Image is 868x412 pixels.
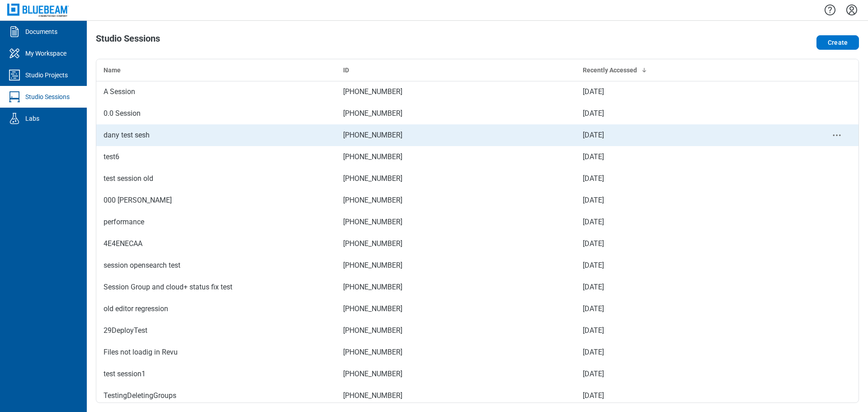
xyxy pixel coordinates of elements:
[576,168,815,189] td: [DATE]
[343,66,568,75] div: ID
[104,303,329,314] div: old editor regression
[104,130,329,141] div: dany test sesh
[104,238,329,249] div: 4E4ENECAA
[104,108,329,119] div: 0.0 Session
[336,146,576,168] td: [PHONE_NUMBER]
[576,124,815,146] td: [DATE]
[831,130,842,141] button: context-menu
[104,390,329,401] div: TestingDeletingGroups
[104,173,329,184] div: test session old
[104,217,329,227] div: performance
[336,276,576,298] td: [PHONE_NUMBER]
[7,4,69,17] img: Bluebeam, Inc.
[104,66,329,75] div: Name
[104,260,329,271] div: session opensearch test
[576,341,815,363] td: [DATE]
[576,363,815,385] td: [DATE]
[576,189,815,211] td: [DATE]
[336,233,576,255] td: [PHONE_NUMBER]
[336,81,576,103] td: [PHONE_NUMBER]
[25,49,66,58] div: My Workspace
[336,168,576,189] td: [PHONE_NUMBER]
[576,276,815,298] td: [DATE]
[104,369,329,379] div: test session1
[104,282,329,293] div: Session Group and cloud+ status fix test
[576,298,815,320] td: [DATE]
[7,111,22,126] svg: Labs
[25,71,68,80] div: Studio Projects
[844,2,859,18] button: Settings
[7,24,22,39] svg: Documents
[336,124,576,146] td: [PHONE_NUMBER]
[25,114,39,123] div: Labs
[104,325,329,336] div: 29DeployTest
[104,195,329,206] div: 000 [PERSON_NAME]
[336,341,576,363] td: [PHONE_NUMBER]
[7,46,22,61] svg: My Workspace
[576,211,815,233] td: [DATE]
[576,385,815,407] td: [DATE]
[104,152,329,162] div: test6
[336,298,576,320] td: [PHONE_NUMBER]
[25,27,57,36] div: Documents
[576,146,815,168] td: [DATE]
[816,35,859,50] button: Create
[336,255,576,276] td: [PHONE_NUMBER]
[576,320,815,341] td: [DATE]
[336,320,576,341] td: [PHONE_NUMBER]
[336,385,576,407] td: [PHONE_NUMBER]
[336,363,576,385] td: [PHONE_NUMBER]
[104,86,329,97] div: A Session
[576,103,815,124] td: [DATE]
[7,68,22,82] svg: Studio Projects
[96,33,160,48] h1: Studio Sessions
[336,189,576,211] td: [PHONE_NUMBER]
[25,92,70,101] div: Studio Sessions
[583,66,808,75] div: Recently Accessed
[576,81,815,103] td: [DATE]
[336,211,576,233] td: [PHONE_NUMBER]
[336,103,576,124] td: [PHONE_NUMBER]
[576,255,815,276] td: [DATE]
[576,233,815,255] td: [DATE]
[7,90,22,104] svg: Studio Sessions
[104,347,329,358] div: Files not loadig in Revu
